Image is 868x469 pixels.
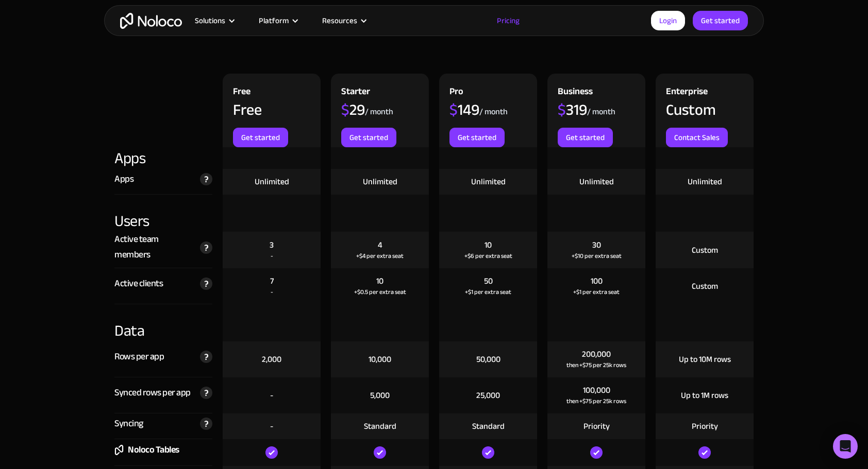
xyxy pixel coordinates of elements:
div: then +$75 per 25k rows [566,360,626,370]
div: 200,000 [582,349,611,360]
div: Syncing [114,416,143,431]
div: +$1 per extra seat [465,287,511,297]
div: 30 [592,239,601,251]
div: / month [587,106,615,117]
div: 3 [270,239,274,251]
div: 50 [484,275,493,287]
div: Active clients [114,276,163,291]
div: Custom [692,245,718,256]
a: Get started [558,128,613,147]
div: 10,000 [369,354,391,365]
div: Unlimited [579,176,614,187]
div: - [270,390,273,401]
div: Open Intercom Messenger [833,434,858,459]
div: 29 [341,102,365,117]
div: 5,000 [370,390,390,401]
span: $ [558,95,566,124]
div: 100 [591,275,603,287]
div: Standard [472,421,505,432]
div: +$4 per extra seat [356,251,404,261]
div: Solutions [182,14,246,27]
div: Rows per app [114,349,164,364]
a: Login [651,11,685,30]
div: Platform [259,14,289,27]
a: Get started [233,128,288,147]
a: Get started [693,11,748,30]
div: 50,000 [476,354,500,365]
div: Apps [114,171,133,187]
div: +$6 per extra seat [464,251,512,261]
div: Free [233,84,251,102]
div: - [271,287,273,297]
div: Custom [692,281,718,292]
div: Starter [341,84,370,102]
div: - [271,251,273,261]
div: 10 [485,239,492,251]
div: Data [114,304,212,341]
div: Free [233,102,262,117]
span: $ [449,95,458,124]
div: +$0.5 per extra seat [354,287,406,297]
div: 7 [270,275,274,287]
div: Standard [364,421,396,432]
div: +$10 per extra seat [572,251,622,261]
div: Unlimited [688,176,722,187]
div: - [270,421,273,432]
a: Get started [449,128,505,147]
div: Business [558,84,593,102]
div: / month [479,106,508,117]
div: +$1 per extra seat [573,287,620,297]
div: Synced rows per app [114,385,191,401]
div: Unlimited [255,176,289,187]
div: Users [114,195,212,232]
a: Get started [341,128,396,147]
div: 2,000 [262,354,281,365]
a: home [120,13,182,29]
div: Apps [114,147,212,169]
div: Up to 10M rows [679,354,731,365]
div: 319 [558,102,587,117]
div: Custom [666,102,716,117]
div: Noloco Tables [128,442,179,458]
div: Solutions [195,14,225,27]
div: Active team members [114,232,195,263]
div: Pro [449,84,463,102]
div: 25,000 [476,390,500,401]
div: Resources [309,14,378,27]
div: 10 [376,275,383,287]
div: Enterprise [666,84,708,102]
div: Unlimited [471,176,506,187]
div: Priority [583,421,610,432]
a: Pricing [484,14,532,27]
a: Contact Sales [666,128,728,147]
span: $ [341,95,349,124]
div: Resources [322,14,357,27]
div: then +$75 per 25k rows [566,396,626,406]
div: Priority [692,421,718,432]
div: Unlimited [363,176,397,187]
div: / month [365,106,393,117]
div: Platform [246,14,309,27]
div: 149 [449,102,479,117]
div: Up to 1M rows [681,390,728,401]
div: 100,000 [583,385,610,396]
div: 4 [378,239,382,251]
